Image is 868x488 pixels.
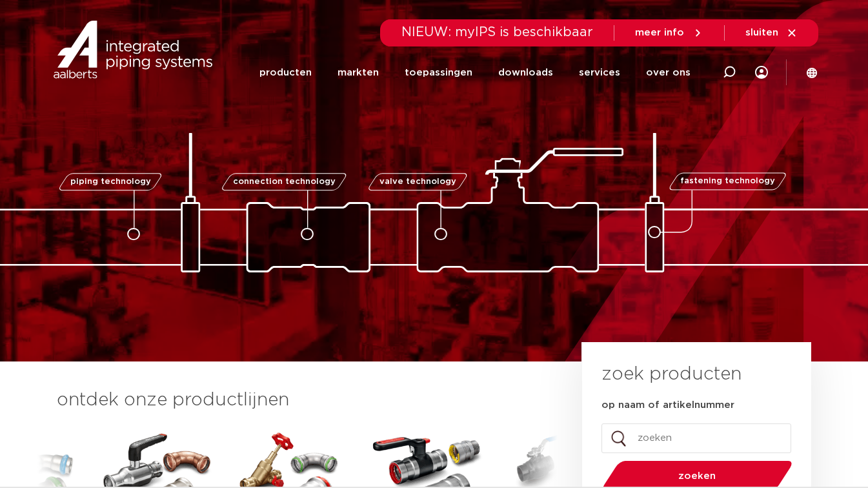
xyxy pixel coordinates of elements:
input: zoeken [601,423,791,453]
h3: ontdek onze productlijnen [57,387,538,413]
span: meer info [635,28,684,37]
nav: Menu [259,48,691,97]
a: services [579,48,620,97]
span: zoeken [636,471,759,481]
a: producten [259,48,312,97]
span: fastening technology [680,178,775,186]
h3: zoek producten [601,361,742,387]
a: markten [338,48,379,97]
span: piping technology [70,178,151,186]
label: op naam of artikelnummer [601,399,734,412]
a: toepassingen [405,48,472,97]
span: NIEUW: myIPS is beschikbaar [401,26,593,39]
a: over ons [646,48,691,97]
span: sluiten [745,28,778,37]
a: meer info [635,27,703,39]
span: valve technology [379,178,456,186]
a: sluiten [745,27,798,39]
span: connection technology [232,178,335,186]
a: downloads [498,48,553,97]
